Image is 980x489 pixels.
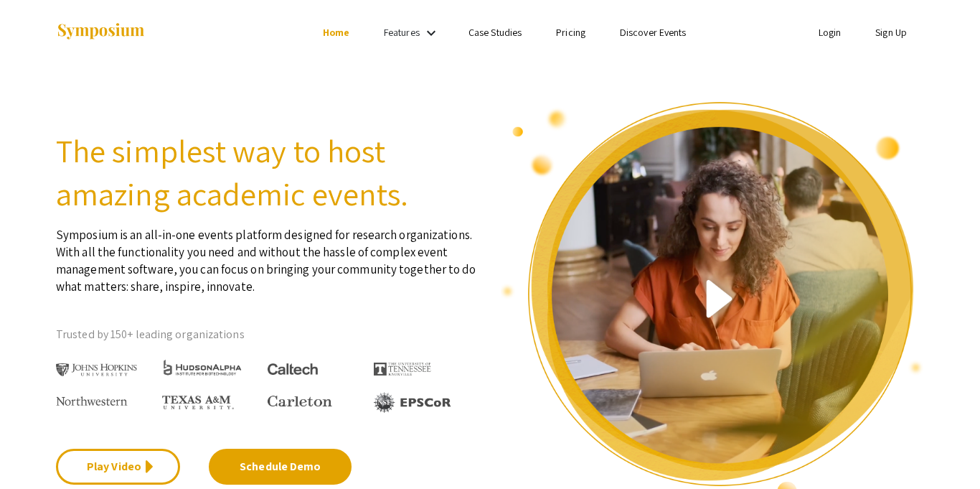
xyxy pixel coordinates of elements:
[162,359,243,376] img: HudsonAlpha
[56,129,479,215] h2: The simplest way to host amazing academic events.
[620,26,687,39] a: Discover Events
[384,26,420,39] a: Features
[468,26,522,39] a: Case Studies
[268,396,332,407] img: Carleton
[56,22,146,42] img: Symposium by ForagerOne
[374,392,453,413] img: EPSCOR
[209,449,352,485] a: Schedule Demo
[56,215,479,295] p: Symposium is an all-in-one events platform designed for research organizations. With all the func...
[423,24,440,42] mat-icon: Expand Features list
[56,324,479,345] p: Trusted by 150+ leading organizations
[374,363,431,376] img: The University of Tennessee
[56,449,180,485] a: Play Video
[56,396,128,405] img: Northwestern
[556,26,585,39] a: Pricing
[268,363,318,376] img: Caltech
[323,26,349,39] a: Home
[819,26,842,39] a: Login
[162,396,234,410] img: Texas A&M University
[875,26,907,39] a: Sign Up
[56,363,137,377] img: Johns Hopkins University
